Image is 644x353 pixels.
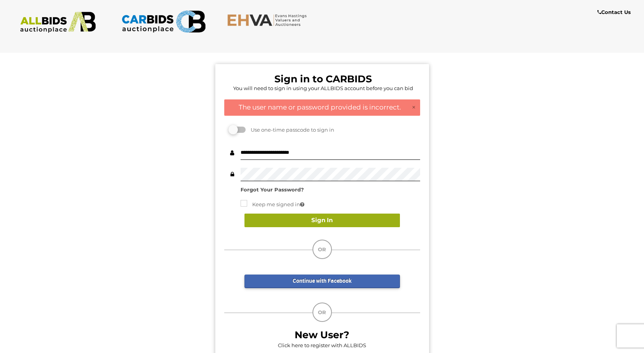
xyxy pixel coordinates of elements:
div: OR [312,240,332,259]
a: Click here to register with ALLBIDS [278,342,366,348]
span: Use one-time passcode to sign in [247,127,334,133]
a: Forgot Your Password? [241,186,304,193]
b: Contact Us [597,9,631,15]
label: Keep me signed in [241,200,304,209]
h5: You will need to sign in using your ALLBIDS account before you can bid [226,85,420,91]
b: Sign in to CARBIDS [274,73,372,85]
a: Contact Us [597,8,633,17]
img: EHVA.com.au [227,14,311,26]
b: New User? [295,329,349,341]
a: × [412,104,416,111]
img: ALLBIDS.com.au [16,12,100,33]
div: OR [312,303,332,322]
h4: The user name or password provided is incorrect. [229,104,416,111]
button: Sign In [244,214,400,227]
a: Continue with Facebook [244,275,400,288]
img: CARBIDS.com.au [121,8,206,35]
